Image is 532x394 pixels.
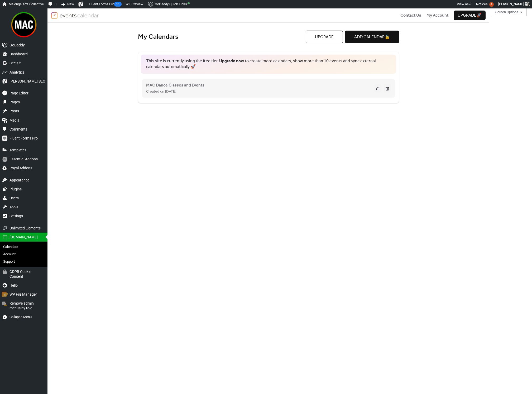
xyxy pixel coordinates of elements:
[138,33,306,41] div: My Calendars
[458,12,482,19] span: Upgrade 🚀
[491,8,527,16] button: Screen Options
[219,57,244,65] a: Upgrade now
[146,89,176,95] span: Created on [DATE]
[146,83,204,87] a: MAC Dance Classes and Events
[146,58,391,70] span: This site is currently using the free tier. to create more calendars, show more than 10 events an...
[146,82,204,89] span: MAC Dance Classes and Events
[400,12,421,18] a: Contact Us
[315,34,334,40] span: Upgrade
[60,12,99,19] img: logotype
[306,31,343,43] button: Upgrade
[454,11,486,20] button: Upgrade🚀
[51,12,57,19] img: logo
[426,12,448,18] a: My Account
